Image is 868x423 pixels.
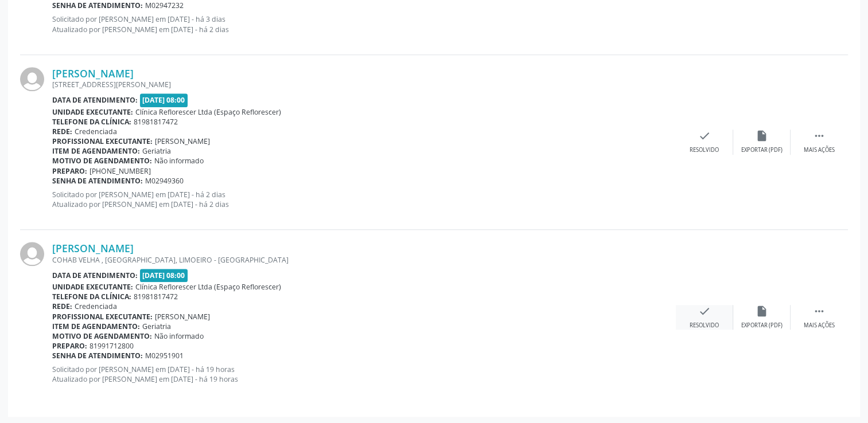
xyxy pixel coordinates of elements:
b: Item de agendamento: [52,322,140,331]
span: Credenciada [75,301,117,311]
img: img [20,67,44,91]
b: Motivo de agendamento: [52,156,152,166]
span: Não informado [154,156,204,166]
b: Item de agendamento: [52,146,140,156]
b: Senha de atendimento: [52,176,143,186]
span: 81991712800 [89,341,134,351]
b: Data de atendimento: [52,95,138,105]
b: Telefone da clínica: [52,117,131,127]
b: Unidade executante: [52,282,133,292]
span: [PHONE_NUMBER] [89,166,151,176]
div: [STREET_ADDRESS][PERSON_NAME] [52,80,676,89]
i: insert_drive_file [756,130,768,142]
b: Rede: [52,127,72,136]
span: 81981817472 [134,117,178,127]
span: M02951901 [145,351,184,361]
b: Preparo: [52,166,87,176]
i: insert_drive_file [756,305,768,318]
div: Mais ações [804,146,835,154]
b: Data de atendimento: [52,271,138,280]
span: M02949360 [145,176,184,186]
span: [DATE] 08:00 [140,269,188,282]
b: Unidade executante: [52,107,133,117]
img: img [20,242,44,266]
span: [PERSON_NAME] [155,312,210,322]
i:  [813,130,826,142]
div: Exportar (PDF) [741,322,783,330]
div: Resolvido [690,146,719,154]
div: COHAB VELHA , [GEOGRAPHIC_DATA], LIMOEIRO - [GEOGRAPHIC_DATA] [52,255,676,265]
a: [PERSON_NAME] [52,242,134,254]
b: Motivo de agendamento: [52,331,152,341]
b: Rede: [52,301,72,311]
b: Profissional executante: [52,312,153,322]
b: Telefone da clínica: [52,292,131,301]
span: 81981817472 [134,292,178,301]
span: Não informado [154,331,204,341]
p: Solicitado por [PERSON_NAME] em [DATE] - há 2 dias Atualizado por [PERSON_NAME] em [DATE] - há 2 ... [52,190,676,209]
i: check [698,305,711,318]
p: Solicitado por [PERSON_NAME] em [DATE] - há 19 horas Atualizado por [PERSON_NAME] em [DATE] - há ... [52,365,676,384]
div: Exportar (PDF) [741,146,783,154]
span: Clínica Reflorescer Ltda (Espaço Reflorescer) [135,282,281,292]
span: Credenciada [75,127,117,136]
span: M02947232 [145,1,184,10]
b: Senha de atendimento: [52,351,143,361]
div: Resolvido [690,322,719,330]
b: Senha de atendimento: [52,1,143,10]
span: [DATE] 08:00 [140,93,188,107]
div: Mais ações [804,322,835,330]
span: Geriatria [142,146,171,156]
i: check [698,130,711,142]
b: Preparo: [52,341,87,351]
p: Solicitado por [PERSON_NAME] em [DATE] - há 3 dias Atualizado por [PERSON_NAME] em [DATE] - há 2 ... [52,14,676,34]
span: Geriatria [142,322,171,331]
span: Clínica Reflorescer Ltda (Espaço Reflorescer) [135,107,281,117]
a: [PERSON_NAME] [52,67,134,80]
span: [PERSON_NAME] [155,136,210,146]
b: Profissional executante: [52,136,153,146]
i:  [813,305,826,318]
